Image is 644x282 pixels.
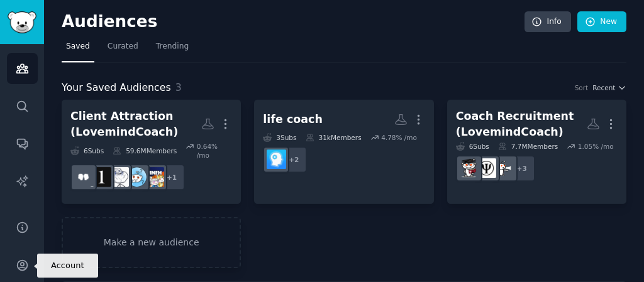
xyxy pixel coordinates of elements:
[70,142,104,160] div: 6 Sub s
[152,37,193,62] a: Trending
[70,109,201,139] div: Client Attraction (LovemindCoach)
[74,167,94,187] img: lonely
[254,100,433,204] a: life coach3Subs31kMembers4.78% /mo+2lifecoach
[306,133,362,142] div: 31k Members
[509,155,535,182] div: + 3
[62,217,241,268] a: Make a new audience
[175,81,182,93] span: 3
[459,158,479,178] img: psychologystudents
[577,11,626,33] a: New
[447,100,626,204] a: Coach Recruitment (LovemindCoach)6Subs7.7MMembers1.05% /mo+3freelance_forhirepsychologypsychology...
[456,142,489,151] div: 6 Sub s
[66,41,90,52] span: Saved
[103,37,143,62] a: Curated
[280,146,307,173] div: + 2
[108,41,138,52] span: Curated
[145,167,164,187] img: MakeNewFriendsHere
[113,142,177,160] div: 59.6M Members
[62,100,241,204] a: Client Attraction (LovemindCoach)6Subs59.6MMembers0.64% /mo+1MakeNewFriendsHereAskRedditForeverAl...
[592,83,626,92] button: Recent
[62,12,525,32] h2: Audiences
[92,167,111,187] img: loneliness
[381,133,417,142] div: 4.78 % /mo
[62,80,171,96] span: Your Saved Audiences
[456,109,587,139] div: Coach Recruitment (LovemindCoach)
[494,158,514,178] img: freelance_forhire
[109,167,129,187] img: ForeverAlone
[62,37,94,62] a: Saved
[263,112,323,127] div: life coach
[263,133,296,142] div: 3 Sub s
[8,11,36,33] img: GummySearch logo
[477,158,496,178] img: psychology
[578,142,614,151] div: 1.05 % /mo
[592,83,615,92] span: Recent
[267,150,286,169] img: lifecoach
[197,142,233,160] div: 0.64 % /mo
[525,11,571,33] a: Info
[498,142,558,151] div: 7.7M Members
[127,167,147,187] img: AskReddit
[158,164,185,191] div: + 1
[575,83,589,92] div: Sort
[156,41,189,52] span: Trending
